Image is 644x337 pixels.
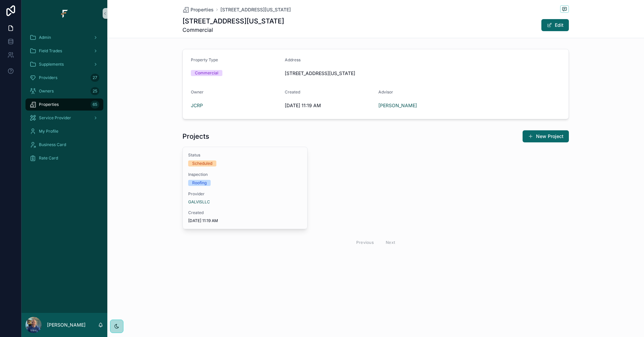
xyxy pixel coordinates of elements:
a: Rate Card [25,152,103,164]
div: Commercial [195,70,218,76]
a: [STREET_ADDRESS][US_STATE] [220,6,291,13]
span: Created [285,89,300,94]
span: Owner [191,89,204,94]
a: Properties65 [25,98,103,111]
span: Providers [39,75,57,80]
span: Properties [191,6,214,13]
a: Properties [182,6,214,13]
div: Scheduled [192,160,212,166]
span: [STREET_ADDRESS][US_STATE] [285,70,561,77]
h1: Projects [182,132,209,141]
a: Owners25 [25,85,103,97]
div: Roofing [192,180,207,186]
div: scrollable content [21,27,107,173]
span: Admin [39,35,51,40]
a: Admin [25,31,103,44]
div: 25 [91,87,99,95]
span: My Profile [39,129,58,134]
span: Property Type [191,57,218,62]
span: Rate Card [39,155,58,161]
span: Status [188,152,302,158]
span: Address [285,57,301,62]
h1: [STREET_ADDRESS][US_STATE] [182,16,284,26]
a: [PERSON_NAME] [378,102,417,109]
span: [DATE] 11:19 AM [188,218,302,223]
p: [PERSON_NAME] [47,322,86,328]
a: Service Provider [25,112,103,124]
a: My Profile [25,125,103,137]
span: Provider [188,191,302,197]
div: 65 [91,100,99,109]
span: Advisor [378,89,393,94]
button: Edit [541,19,569,31]
span: Owners [39,88,54,94]
span: Field Trades [39,48,62,54]
span: Service Provider [39,115,71,121]
div: 27 [91,74,99,82]
a: Providers27 [25,72,103,84]
span: Supplements [39,62,64,67]
a: GALVISLLC [188,199,210,205]
a: Supplements [25,58,103,70]
span: Commercial [182,26,284,34]
span: [DATE] 11:19 AM [285,102,373,109]
a: Business Card [25,139,103,151]
span: Created [188,210,302,215]
span: Properties [39,102,59,107]
a: StatusScheduledInspectionRoofingProviderGALVISLLCCreated[DATE] 11:19 AM [182,147,308,229]
span: Business Card [39,142,66,147]
button: New Project [523,130,569,142]
span: Inspection [188,172,302,177]
a: Field Trades [25,45,103,57]
img: App logo [59,8,70,19]
a: JCRP [191,102,203,109]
